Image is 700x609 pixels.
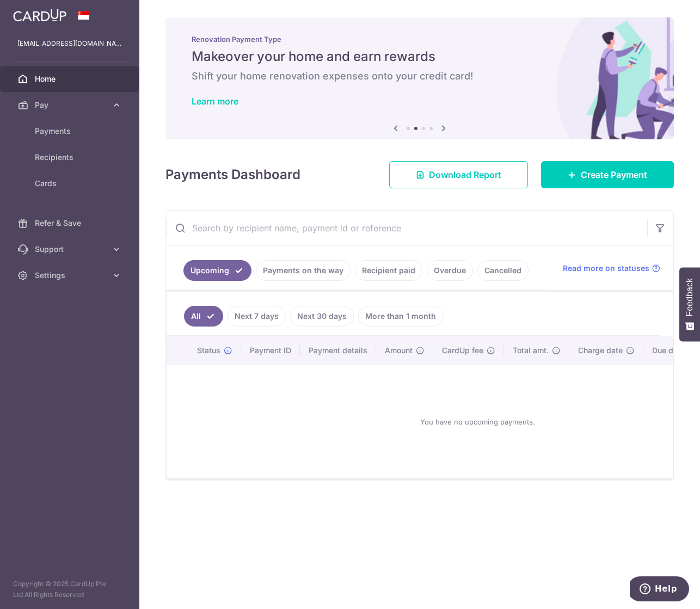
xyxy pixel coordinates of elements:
p: [EMAIL_ADDRESS][DOMAIN_NAME] [17,38,122,49]
span: Download Report [429,168,501,181]
a: More than 1 month [358,306,443,327]
span: Read more on statuses [563,263,649,274]
span: Support [35,244,107,255]
span: Feedback [685,278,695,316]
a: Cancelled [477,260,529,281]
span: Due date [652,345,685,356]
h5: Makeover your home and earn rewards [192,48,648,65]
a: Payments on the way [256,260,351,281]
th: Payment details [300,336,376,365]
span: Payments [35,126,107,137]
h4: Payments Dashboard [165,165,300,184]
img: Renovation banner [165,17,674,139]
a: Overdue [427,260,473,281]
a: Next 30 days [290,306,354,327]
th: Payment ID [241,336,300,365]
a: Learn more [192,96,238,107]
span: Recipients [35,152,107,163]
span: CardUp fee [442,345,483,356]
span: Home [35,73,107,84]
input: Search by recipient name, payment id or reference [166,211,647,245]
span: Settings [35,270,107,281]
a: All [184,306,223,327]
h6: Shift your home renovation expenses onto your credit card! [192,70,648,83]
span: Total amt. [513,345,549,356]
span: Amount [385,345,413,356]
span: Cards [35,178,107,189]
p: Renovation Payment Type [192,35,648,44]
iframe: Opens a widget where you can find more information [630,576,689,604]
span: Pay [35,100,107,110]
button: Feedback - Show survey [679,267,700,341]
a: Download Report [389,161,528,188]
span: Status [197,345,220,356]
span: Create Payment [581,168,647,181]
img: CardUp [13,9,66,22]
span: Charge date [578,345,623,356]
a: Upcoming [183,260,251,281]
a: Recipient paid [355,260,422,281]
a: Create Payment [541,161,674,188]
a: Read more on statuses [563,263,660,274]
span: Refer & Save [35,218,107,229]
a: Next 7 days [228,306,286,327]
